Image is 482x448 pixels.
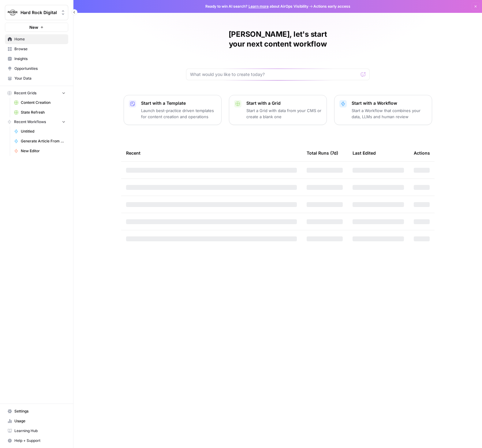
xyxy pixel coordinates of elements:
div: Total Runs (7d) [307,145,338,161]
a: New Editor [11,146,68,156]
span: Recent Workflows [14,119,46,125]
span: Help + Support [14,438,65,443]
button: Workspace: Hard Rock Digital [5,5,68,20]
p: Start a Workflow that combines your data, LLMs and human review [352,107,427,120]
a: Browse [5,44,68,54]
span: Learning Hub [14,428,65,434]
a: Insights [5,54,68,64]
a: Opportunities [5,64,68,73]
button: Recent Grids [5,88,68,98]
span: Hard Rock Digital [21,9,58,16]
a: Home [5,34,68,44]
span: New Editor [21,148,65,154]
p: Start with a Workflow [352,100,427,106]
button: Recent Workflows [5,117,68,126]
button: New [5,23,68,32]
span: Opportunities [14,66,65,71]
span: Untitled [21,129,65,134]
a: Learn more [248,4,269,9]
a: Usage [5,416,68,426]
p: Start a Grid with data from your CMS or create a blank one [246,107,322,120]
img: Hard Rock Digital Logo [7,7,18,18]
div: Recent [126,145,297,161]
button: Start with a WorkflowStart a Workflow that combines your data, LLMs and human review [334,95,432,125]
span: Insights [14,56,65,62]
a: State Refresh [11,107,68,117]
div: Last Edited [353,145,376,161]
a: Content Creation [11,98,68,107]
span: Home [14,36,65,42]
p: Launch best-practice driven templates for content creation and operations [141,107,216,120]
div: Actions [414,145,430,161]
span: Your Data [14,76,65,81]
span: Generate Article From Outline [21,138,65,144]
span: Usage [14,418,65,424]
span: Settings [14,408,65,414]
span: Recent Grids [14,90,36,96]
p: Start with a Grid [246,100,322,106]
button: Help + Support [5,436,68,446]
a: Learning Hub [5,426,68,436]
a: Your Data [5,73,68,83]
span: State Refresh [21,110,65,115]
a: Generate Article From Outline [11,136,68,146]
button: Start with a TemplateLaunch best-practice driven templates for content creation and operations [124,95,222,125]
input: What would you like to create today? [190,71,358,77]
span: Content Creation [21,100,65,105]
h1: [PERSON_NAME], let's start your next content workflow [186,29,370,49]
span: New [29,24,38,30]
a: Untitled [11,126,68,136]
a: Settings [5,406,68,416]
p: Start with a Template [141,100,216,106]
button: Start with a GridStart a Grid with data from your CMS or create a blank one [229,95,327,125]
span: Ready to win AI search? about AirOps Visibility [205,4,308,9]
span: Actions early access [313,4,350,9]
span: Browse [14,46,65,52]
